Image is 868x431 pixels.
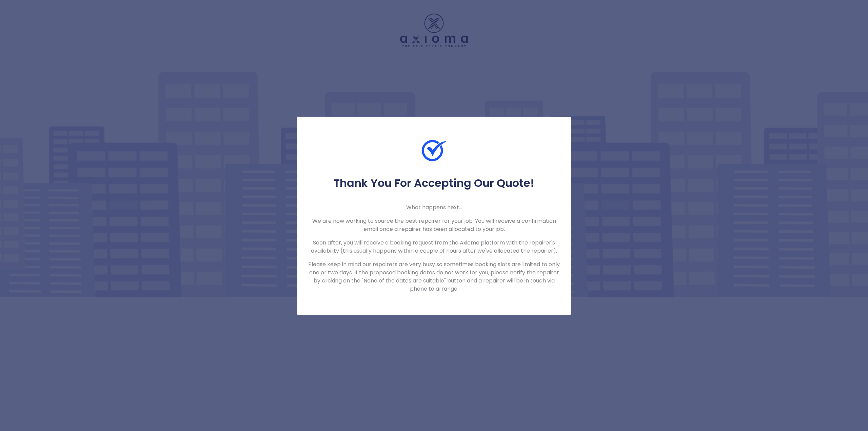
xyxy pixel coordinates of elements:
[308,239,560,255] p: Soon after, you will receive a booking request from the Axioma platform with the repairer's avail...
[422,138,446,163] img: Check
[308,176,560,190] h5: Thank You For Accepting Our Quote!
[308,260,560,293] p: Please keep in mind our repairers are very busy so sometimes booking slots are limited to only on...
[308,203,560,212] p: What happens next...
[308,217,560,233] p: We are now working to source the best repairer for your job. You will receive a confirmation emai...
